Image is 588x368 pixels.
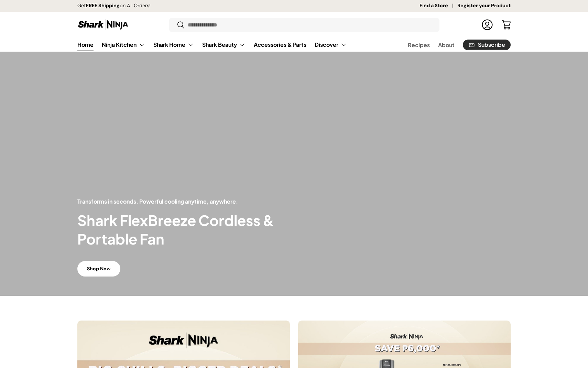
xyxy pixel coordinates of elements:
a: Home [77,38,94,51]
p: Get on All Orders! [77,2,151,10]
summary: Ninja Kitchen [98,38,149,52]
a: Shop Now [77,261,120,277]
a: Find a Store [420,2,457,10]
summary: Discover [311,38,351,52]
strong: FREE Shipping [86,2,120,9]
a: Ninja Kitchen [102,38,145,52]
img: Shark Ninja Philippines [77,18,129,31]
a: Shark Beauty [202,38,246,52]
a: Accessories & Parts [254,38,306,51]
summary: Shark Beauty [198,38,250,52]
summary: Shark Home [149,38,198,52]
a: Recipes [408,38,430,52]
a: Discover [315,38,347,52]
a: Subscribe [463,40,511,50]
nav: Primary [77,38,347,52]
a: About [438,38,455,52]
a: Shark Home [153,38,194,52]
h2: Shark FlexBreeze Cordless & Portable Fan [77,211,294,248]
p: Transforms in seconds. Powerful cooling anytime, anywhere. [77,197,294,206]
a: Register your Product [457,2,511,10]
nav: Secondary [391,38,511,52]
span: Subscribe [478,42,505,47]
